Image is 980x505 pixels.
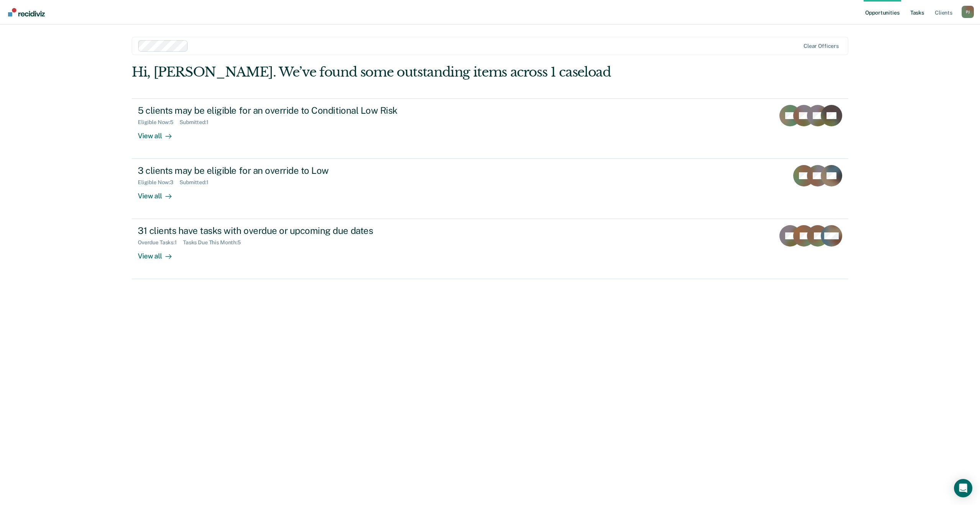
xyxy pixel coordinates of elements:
[138,246,181,261] div: View all
[962,6,974,18] button: Profile dropdown button
[138,165,407,176] div: 3 clients may be eligible for an override to Low
[954,479,972,497] div: Open Intercom Messenger
[138,179,180,186] div: Eligible Now : 3
[138,119,180,126] div: Eligible Now : 5
[8,8,45,16] img: Recidiviz
[138,239,183,246] div: Overdue Tasks : 1
[183,239,247,246] div: Tasks Due This Month : 5
[132,64,705,80] div: Hi, [PERSON_NAME]. We’ve found some outstanding items across 1 caseload
[138,225,407,236] div: 31 clients have tasks with overdue or upcoming due dates
[180,179,215,186] div: Submitted : 1
[138,125,181,140] div: View all
[132,159,848,219] a: 3 clients may be eligible for an override to LowEligible Now:3Submitted:1View all
[132,98,848,159] a: 5 clients may be eligible for an override to Conditional Low RiskEligible Now:5Submitted:1View all
[962,6,974,18] div: P J
[138,186,181,201] div: View all
[132,219,848,279] a: 31 clients have tasks with overdue or upcoming due datesOverdue Tasks:1Tasks Due This Month:5View...
[180,119,215,126] div: Submitted : 1
[138,105,407,116] div: 5 clients may be eligible for an override to Conditional Low Risk
[804,43,839,49] div: Clear officers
